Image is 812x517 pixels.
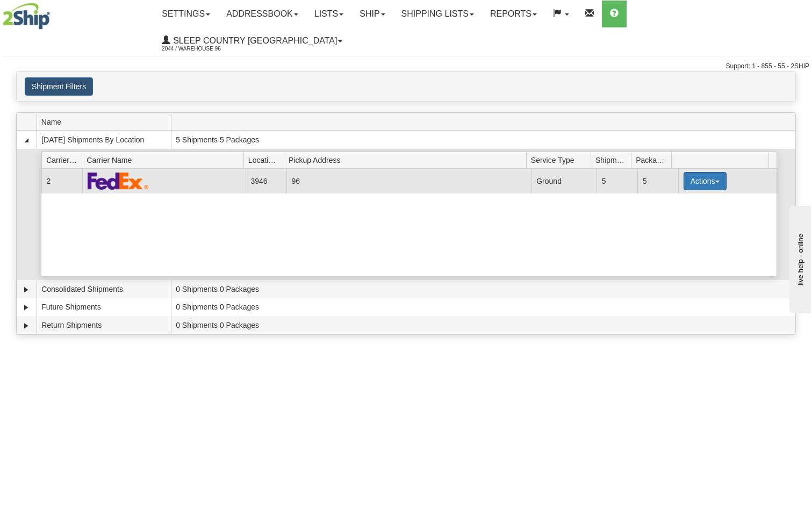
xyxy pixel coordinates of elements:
[87,152,243,168] span: Carrier Name
[37,316,171,334] td: Return Shipments
[597,169,637,193] td: 5
[393,1,482,27] a: Shipping lists
[3,62,809,71] div: Support: 1 - 855 - 55 - 2SHIP
[171,298,795,317] td: 0 Shipments 0 Packages
[787,204,811,313] iframe: chat widget
[482,1,545,27] a: Reports
[154,27,350,54] a: Sleep Country [GEOGRAPHIC_DATA] 2044 / Warehouse 96
[41,113,171,130] span: Name
[8,9,99,17] div: live help - online
[595,152,631,168] span: Shipments
[351,1,393,27] a: Ship
[218,1,306,27] a: Addressbook
[248,152,284,168] span: Location Id
[46,152,82,168] span: Carrier Id
[246,169,286,193] td: 3946
[21,284,32,295] a: Expand
[21,135,32,146] a: Collapse
[286,169,531,193] td: 96
[171,316,795,334] td: 0 Shipments 0 Packages
[154,1,218,27] a: Settings
[636,152,672,168] span: Packages
[306,1,351,27] a: Lists
[41,169,82,193] td: 2
[171,131,795,149] td: 5 Shipments 5 Packages
[21,302,32,313] a: Expand
[637,169,678,193] td: 5
[170,36,337,45] span: Sleep Country [GEOGRAPHIC_DATA]
[25,77,93,96] button: Shipment Filters
[162,44,242,54] span: 2044 / Warehouse 96
[88,172,149,190] img: FedEx Express®
[531,169,597,193] td: Ground
[37,131,171,149] td: [DATE] Shipments By Location
[684,172,727,190] button: Actions
[3,3,50,30] img: logo2044.jpg
[21,320,32,331] a: Expand
[37,280,171,298] td: Consolidated Shipments
[37,298,171,317] td: Future Shipments
[531,152,591,168] span: Service Type
[289,152,526,168] span: Pickup Address
[171,280,795,298] td: 0 Shipments 0 Packages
